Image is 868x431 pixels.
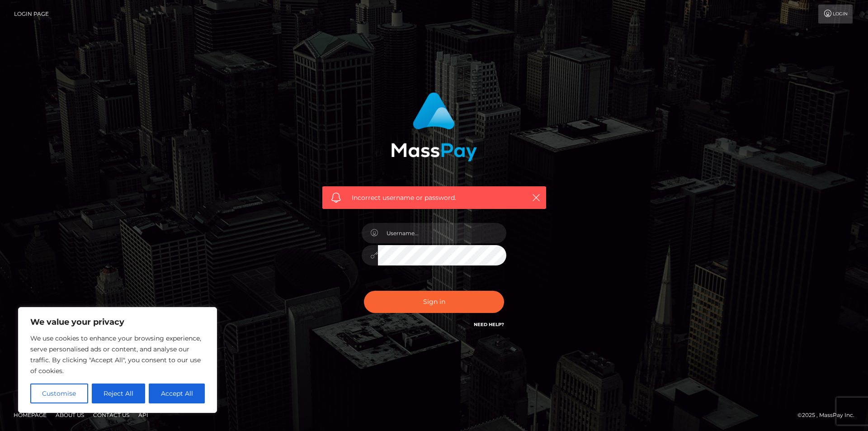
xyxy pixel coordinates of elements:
[818,5,853,24] a: Login
[52,408,88,422] a: About Us
[797,410,861,420] div: © 2025 , MassPay Inc.
[30,317,205,327] p: We value your privacy
[30,333,205,376] p: We use cookies to enhance your browsing experience, serve personalised ads or content, and analys...
[10,408,50,422] a: Homepage
[90,408,133,422] a: Contact Us
[378,223,506,243] input: Username...
[391,92,477,161] img: MassPay Login
[18,307,217,413] div: We value your privacy
[30,384,88,403] button: Customise
[364,291,504,313] button: Sign in
[352,193,517,203] span: Incorrect username or password.
[14,5,49,24] a: Login Page
[135,408,152,422] a: API
[149,384,205,403] button: Accept All
[474,322,504,327] a: Need Help?
[92,384,146,403] button: Reject All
